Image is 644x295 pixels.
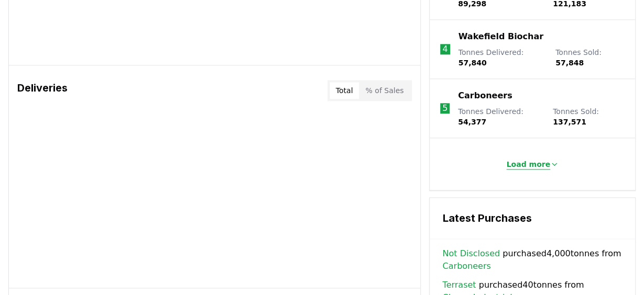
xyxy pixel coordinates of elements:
a: Carboneers [442,260,490,273]
span: 54,377 [458,118,486,126]
p: Tonnes Delivered : [458,106,542,127]
a: Not Disclosed [442,247,500,260]
span: 57,848 [555,59,584,67]
a: Carboneers [458,89,512,102]
p: Tonnes Delivered : [459,47,545,68]
p: Tonnes Sold : [553,106,625,127]
a: Wakefield Biochar [459,30,543,43]
span: 57,840 [459,59,487,67]
p: Load more [506,159,550,169]
span: purchased 4,000 tonnes from [442,247,623,273]
p: 4 [442,43,447,55]
button: Total [330,82,359,99]
button: % of Sales [359,82,410,99]
h3: Latest Purchases [442,210,623,226]
button: Load more [498,154,567,175]
p: 5 [442,102,447,115]
span: 137,571 [553,118,586,126]
p: Tonnes Sold : [555,47,625,68]
a: Terraset [442,279,476,291]
h3: Deliveries [17,80,68,101]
